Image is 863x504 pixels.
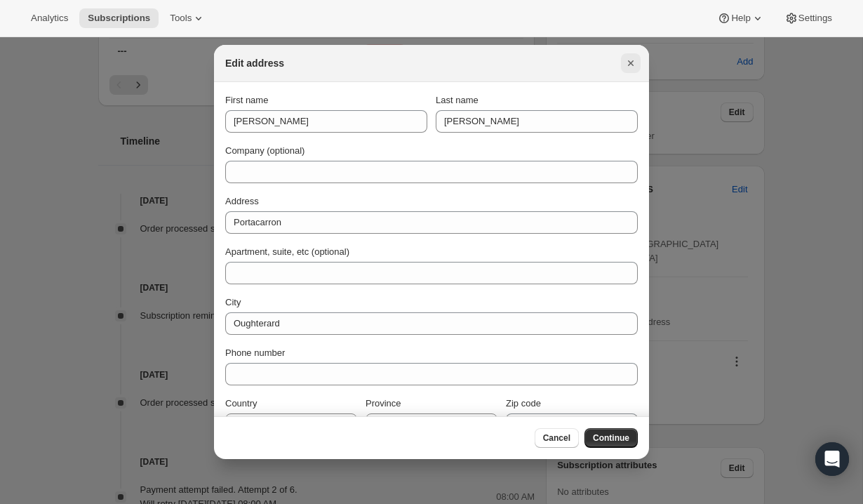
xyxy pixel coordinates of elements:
[798,13,832,24] span: Settings
[225,56,284,70] h2: Edit address
[543,432,570,444] span: Cancel
[225,196,259,206] span: Address
[31,13,68,24] span: Analytics
[170,13,192,24] span: Tools
[225,297,241,307] span: City
[79,8,159,28] button: Subscriptions
[535,428,579,448] button: Cancel
[815,442,849,476] div: Open Intercom Messenger
[225,145,305,156] span: Company (optional)
[506,398,541,409] span: Zip code
[731,13,750,24] span: Help
[225,95,268,105] span: First name
[776,8,841,28] button: Settings
[584,428,638,448] button: Continue
[436,95,479,105] span: Last name
[161,8,214,28] button: Tools
[225,347,285,358] span: Phone number
[709,8,772,28] button: Help
[621,53,641,73] button: Close
[88,13,150,24] span: Subscriptions
[366,398,401,409] span: Province
[225,398,257,409] span: Country
[22,8,76,28] button: Analytics
[225,246,349,257] span: Apartment, suite, etc (optional)
[593,432,629,444] span: Continue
